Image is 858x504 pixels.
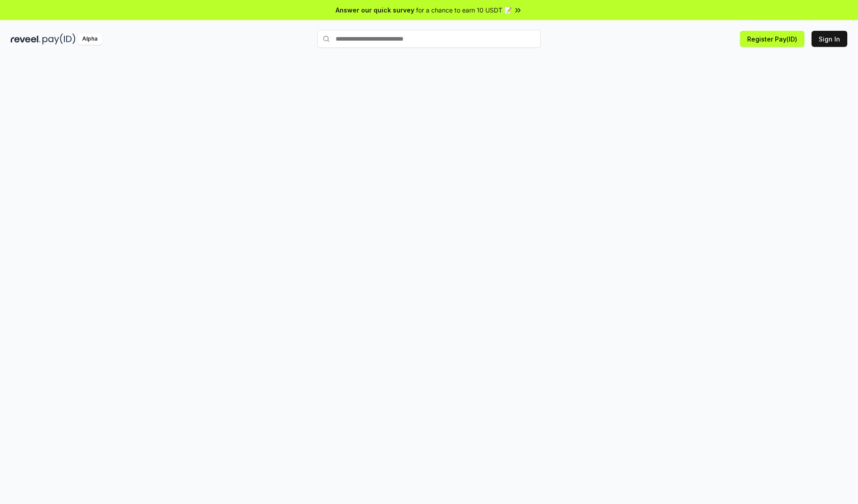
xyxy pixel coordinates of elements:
img: pay_id [42,33,76,45]
button: Sign In [812,31,847,47]
span: for a chance to earn 10 USDT 📝 [416,5,512,15]
span: Answer our quick survey [336,5,414,15]
button: Register Pay(ID) [740,31,804,47]
div: Alpha [77,33,102,45]
img: reveel_dark [11,33,41,45]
